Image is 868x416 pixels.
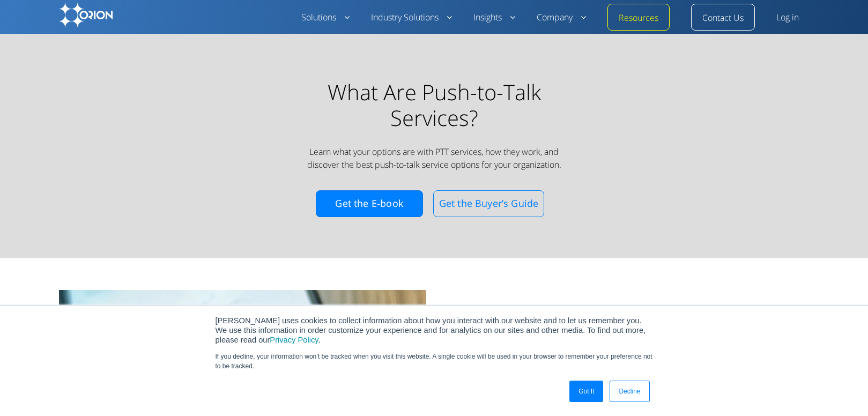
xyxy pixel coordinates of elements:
[814,365,868,416] iframe: Chat Widget
[270,336,318,344] a: Privacy Policy
[619,12,658,25] a: Resources
[300,145,568,171] p: Learn what your options are with PTT services, how they work, and discover the best push-to-talk ...
[301,11,350,24] a: Solutions
[300,79,568,131] h1: What Are Push-to-Talk Services?
[371,11,452,24] a: Industry Solutions
[776,11,799,24] a: Log in
[216,316,646,344] span: [PERSON_NAME] uses cookies to collect information about how you interact with our website and to ...
[569,381,603,402] a: Got It
[216,352,653,371] p: If you decline, your information won’t be tracked when you visit this website. A single cookie wi...
[316,190,423,217] a: Get the E-book
[702,12,744,25] a: Contact Us
[610,381,649,402] a: Decline
[59,3,113,27] img: Orion
[433,190,545,217] a: Get the Buyer’s Guide
[473,11,515,24] a: Insights
[537,11,586,24] a: Company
